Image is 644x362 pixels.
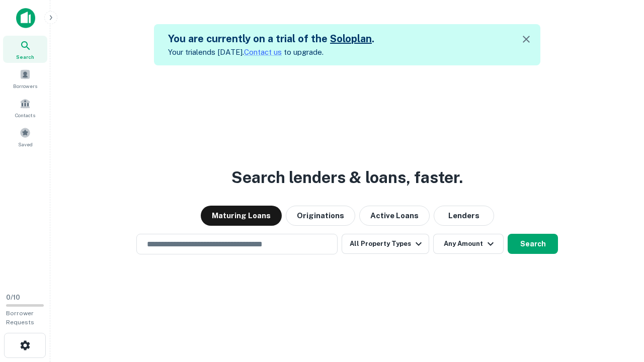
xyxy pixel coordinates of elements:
[3,123,47,150] a: Saved
[201,206,282,226] button: Maturing Loans
[330,33,372,45] a: Soloplan
[13,82,37,90] span: Borrowers
[434,206,494,226] button: Lenders
[16,8,35,28] img: capitalize-icon.png
[286,206,355,226] button: Originations
[16,53,34,61] span: Search
[3,94,47,121] a: Contacts
[244,48,282,56] a: Contact us
[3,65,47,92] a: Borrowers
[168,31,374,46] h5: You are currently on a trial of the .
[6,310,34,326] span: Borrower Requests
[18,140,33,148] span: Saved
[508,234,558,254] button: Search
[3,36,47,63] a: Search
[342,234,429,254] button: All Property Types
[231,165,463,190] h3: Search lenders & loans, faster.
[433,234,504,254] button: Any Amount
[359,206,430,226] button: Active Loans
[15,111,35,119] span: Contacts
[594,282,644,330] iframe: Chat Widget
[168,46,374,58] p: Your trial ends [DATE]. to upgrade.
[6,294,20,301] span: 0 / 10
